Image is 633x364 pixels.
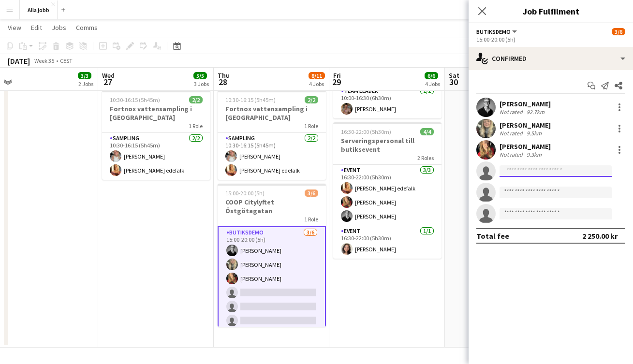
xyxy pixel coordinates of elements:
[8,56,30,66] div: [DATE]
[32,57,56,64] span: Week 35
[333,136,442,154] h3: Serveringspersonal till butiksevent
[101,76,115,87] span: 27
[218,90,326,180] app-job-card: 10:30-16:15 (5h45m)2/2Fortnox vattensampling i [GEOGRAPHIC_DATA]1 RoleSampling2/210:30-16:15 (5h4...
[476,231,509,241] div: Total fee
[218,198,326,215] h3: COOP Citylyftet Östgötagatan
[194,80,209,87] div: 3 Jobs
[333,122,442,259] app-job-card: 16:30-22:00 (5h30m)4/4Serveringspersonal till butiksevent2 RolesEvent3/316:30-22:00 (5h30m)[PERSO...
[225,96,276,103] span: 10:30-16:15 (5h45m)
[72,21,102,34] a: Comms
[341,128,391,135] span: 16:30-22:00 (5h30m)
[225,189,265,197] span: 15:00-20:00 (5h)
[218,133,326,180] app-card-role: Sampling2/210:30-16:15 (5h45m)[PERSON_NAME][PERSON_NAME] edefalk
[216,76,230,87] span: 28
[189,96,203,103] span: 2/2
[193,72,207,79] span: 5/5
[309,80,324,87] div: 4 Jobs
[500,100,551,108] div: [PERSON_NAME]
[425,72,438,79] span: 6/6
[20,0,58,19] button: Alla jobb
[78,72,91,79] span: 3/3
[469,5,633,17] h3: Job Fulfilment
[476,36,625,43] div: 15:00-20:00 (5h)
[525,130,544,137] div: 9.5km
[469,47,633,70] div: Confirmed
[500,121,551,130] div: [PERSON_NAME]
[78,80,93,87] div: 2 Jobs
[500,151,525,158] div: Not rated
[218,184,326,327] app-job-card: 15:00-20:00 (5h)3/6COOP Citylyftet Östgötagatan1 RoleButiksdemo3/615:00-20:00 (5h)[PERSON_NAME][P...
[333,226,442,259] app-card-role: Event1/116:30-22:00 (5h30m)[PERSON_NAME]
[447,76,459,87] span: 30
[525,108,546,116] div: 92.7km
[4,21,25,34] a: View
[333,71,341,80] span: Fri
[305,96,318,103] span: 2/2
[500,130,525,137] div: Not rated
[449,71,459,80] span: Sat
[305,189,318,197] span: 3/6
[525,151,544,158] div: 9.3km
[425,80,440,87] div: 4 Jobs
[333,165,442,226] app-card-role: Event3/316:30-22:00 (5h30m)[PERSON_NAME] edefalk[PERSON_NAME][PERSON_NAME]
[218,71,230,80] span: Thu
[304,216,318,223] span: 1 Role
[332,76,341,87] span: 29
[102,90,210,180] app-job-card: 10:30-16:15 (5h45m)2/2Fortnox vattensampling i [GEOGRAPHIC_DATA]1 RoleSampling2/210:30-16:15 (5h4...
[8,23,21,32] span: View
[333,86,442,118] app-card-role: Team Leader1/110:00-16:30 (6h30m)[PERSON_NAME]
[582,231,618,241] div: 2 250.00 kr
[48,21,70,34] a: Jobs
[60,57,73,64] div: CEST
[31,23,42,32] span: Edit
[102,133,210,180] app-card-role: Sampling2/210:30-16:15 (5h45m)[PERSON_NAME][PERSON_NAME] edefalk
[76,23,98,32] span: Comms
[304,122,318,130] span: 1 Role
[218,104,326,122] h3: Fortnox vattensampling i [GEOGRAPHIC_DATA]
[309,72,325,79] span: 8/11
[417,154,434,161] span: 2 Roles
[102,71,115,80] span: Wed
[102,104,210,122] h3: Fortnox vattensampling i [GEOGRAPHIC_DATA]
[500,142,551,151] div: [PERSON_NAME]
[500,108,525,116] div: Not rated
[52,23,66,32] span: Jobs
[420,128,434,135] span: 4/4
[612,28,625,35] span: 3/6
[476,28,518,35] button: Butiksdemo
[476,28,511,35] span: Butiksdemo
[218,226,326,331] app-card-role: Butiksdemo3/615:00-20:00 (5h)[PERSON_NAME][PERSON_NAME][PERSON_NAME]
[27,21,46,34] a: Edit
[189,122,203,130] span: 1 Role
[110,96,160,103] span: 10:30-16:15 (5h45m)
